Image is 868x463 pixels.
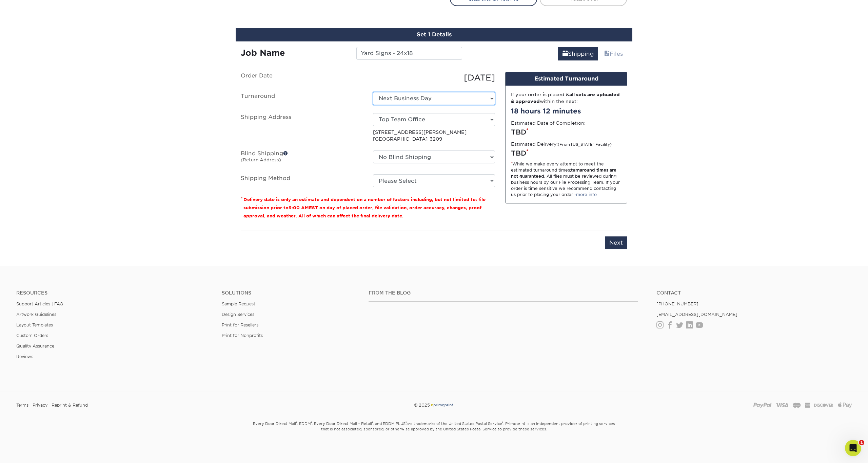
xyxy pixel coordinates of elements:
[511,120,586,126] label: Estimated Date of Completion:
[222,312,254,317] a: Design Services
[368,72,500,84] div: [DATE]
[241,157,281,162] small: (Return Address)
[576,192,597,197] a: more info
[859,440,864,445] span: 1
[16,322,53,327] a: Layout Templates
[236,72,368,84] label: Order Date
[372,421,373,424] sup: ®
[600,47,627,60] a: Files
[236,113,368,143] label: Shipping Address
[16,400,28,410] a: Terms
[605,236,627,249] input: Next
[558,142,612,147] small: (From [US_STATE] Facility)
[236,28,632,41] div: Set 1 Details
[511,148,622,158] div: TBD
[356,47,462,60] input: Enter a job name
[16,290,212,296] h4: Resources
[369,290,638,296] h4: From the Blog
[406,421,407,424] sup: ®
[511,91,622,105] div: If your order is placed & within the next:
[16,343,54,349] a: Quality Assurance
[236,92,368,105] label: Turnaround
[563,51,568,57] span: shipping
[430,403,454,408] img: Primoprint
[16,333,48,338] a: Custom Orders
[604,51,610,57] span: files
[511,141,612,147] label: Estimated Delivery:
[656,301,698,306] a: [PHONE_NUMBER]
[511,106,622,116] div: 18 hours 12 minutes
[558,47,598,60] a: Shipping
[222,301,255,306] a: Sample Request
[311,421,312,424] sup: ®
[511,161,622,198] div: While we make every attempt to meet the estimated turnaround times; . All files must be reviewed ...
[296,421,297,424] sup: ®
[289,205,309,210] span: 9:00 AM
[373,129,495,143] p: [STREET_ADDRESS][PERSON_NAME] [GEOGRAPHIC_DATA]-3209
[293,400,575,410] div: © 2025
[236,150,368,166] label: Blind Shipping
[236,174,368,187] label: Shipping Method
[222,322,258,327] a: Print for Resellers
[222,290,358,296] h4: Solutions
[222,333,263,338] a: Print for Nonprofits
[16,312,56,317] a: Artwork Guidelines
[511,127,622,137] div: TBD
[16,354,33,359] a: Reviews
[236,419,632,448] small: Every Door Direct Mail , EDDM , Every Door Direct Mail – Retail , and EDDM PLUS are trademarks of...
[33,400,47,410] a: Privacy
[16,301,63,306] a: Support Articles | FAQ
[502,421,503,424] sup: ®
[243,197,486,218] small: Delivery date is only an estimate and dependent on a number of factors including, but not limited...
[656,290,852,296] a: Contact
[506,72,627,86] div: Estimated Turnaround
[241,48,285,58] strong: Job Name
[52,400,88,410] a: Reprint & Refund
[656,312,737,317] a: [EMAIL_ADDRESS][DOMAIN_NAME]
[845,440,861,456] iframe: Intercom live chat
